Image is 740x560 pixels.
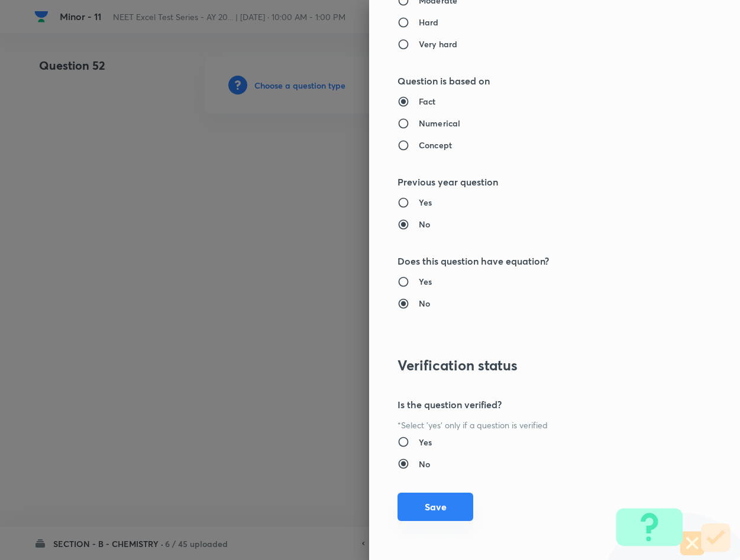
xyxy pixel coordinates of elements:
h3: Verification status [398,357,672,374]
h6: Yes [419,275,432,288]
h5: Does this question have equation? [398,254,672,268]
h5: Previous year question [398,175,672,189]
h6: No [419,218,430,230]
p: *Select 'yes' only if a question is verified [398,419,672,431]
button: Save [398,493,473,521]
h6: Yes [419,196,432,209]
h6: Yes [419,436,432,448]
h5: Question is based on [398,74,672,88]
h6: No [419,297,430,310]
h6: Fact [419,95,436,108]
h6: No [419,458,430,470]
h6: Numerical [419,117,460,129]
h6: Concept [419,139,452,151]
h5: Is the question verified? [398,398,672,412]
h6: Hard [419,16,439,28]
h6: Very hard [419,38,457,50]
